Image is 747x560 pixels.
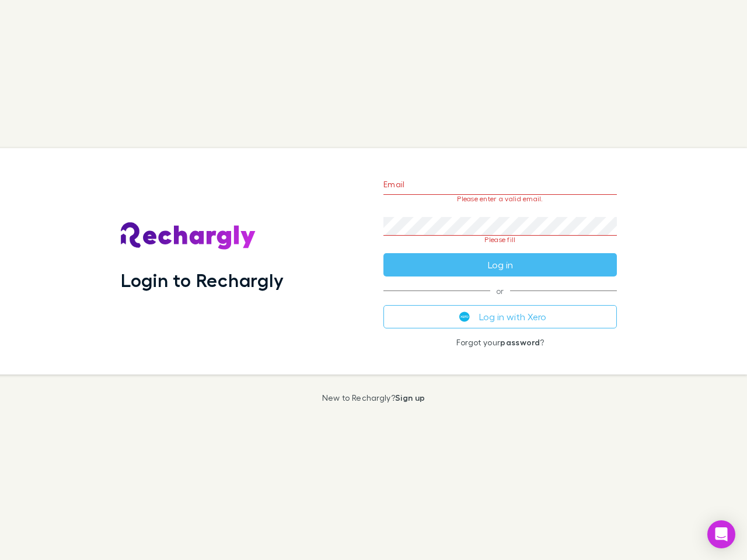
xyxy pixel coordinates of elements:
p: Forgot your ? [383,338,617,347]
p: Please enter a valid email. [383,195,617,203]
button: Log in with Xero [383,305,617,328]
div: Open Intercom Messenger [707,520,735,548]
a: Sign up [395,393,425,402]
p: New to Rechargly? [322,393,425,402]
img: Xero's logo [459,311,470,322]
h1: Login to Rechargly [121,269,284,291]
button: Log in [383,253,617,276]
span: or [383,290,617,291]
img: Rechargly's Logo [121,222,256,250]
p: Please fill [383,236,617,244]
a: password [500,337,540,347]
